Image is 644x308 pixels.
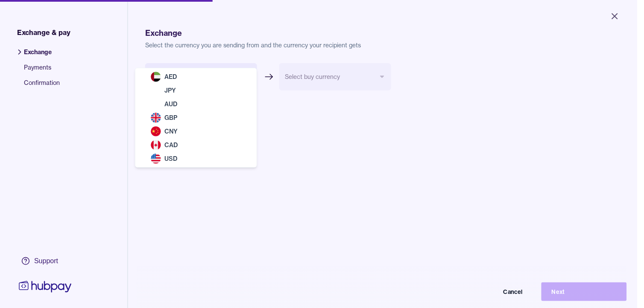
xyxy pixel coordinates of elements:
span: AED [164,73,177,81]
span: USD [164,155,177,163]
button: Cancel [448,282,533,301]
span: CAD [164,141,178,149]
span: JPY [164,87,176,94]
span: CNY [164,128,178,135]
span: AUD [164,100,177,108]
span: GBP [164,114,177,122]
